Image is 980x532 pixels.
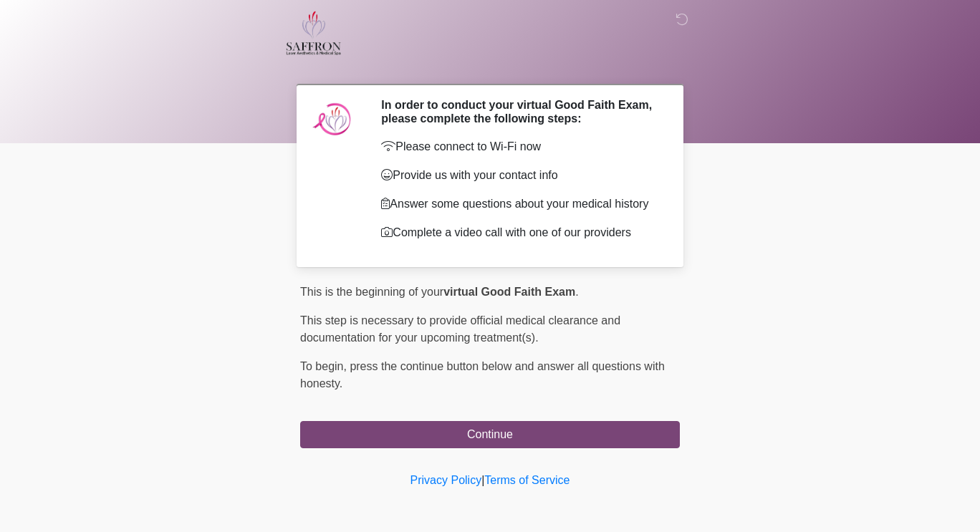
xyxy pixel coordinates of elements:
[300,286,443,298] span: This is the beginning of your
[484,474,570,486] a: Terms of Service
[300,360,350,372] span: To begin,
[381,98,658,125] h2: In order to conduct your virtual Good Faith Exam, please complete the following steps:
[443,286,575,298] strong: virtual Good Faith Exam
[410,474,482,486] a: Privacy Policy
[381,195,658,213] p: Answer some questions about your medical history
[286,11,342,55] img: Saffron Laser Aesthetics and Medical Spa Logo
[381,167,658,184] p: Provide us with your contact info
[575,286,578,298] span: .
[381,138,658,155] p: Please connect to Wi-Fi now
[311,98,354,141] img: Agent Avatar
[300,421,680,448] button: Continue
[300,314,620,344] span: This step is necessary to provide official medical clearance and documentation for your upcoming ...
[381,224,658,241] p: Complete a video call with one of our providers
[300,360,665,390] span: press the continue button below and answer all questions with honesty.
[481,474,484,486] a: |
